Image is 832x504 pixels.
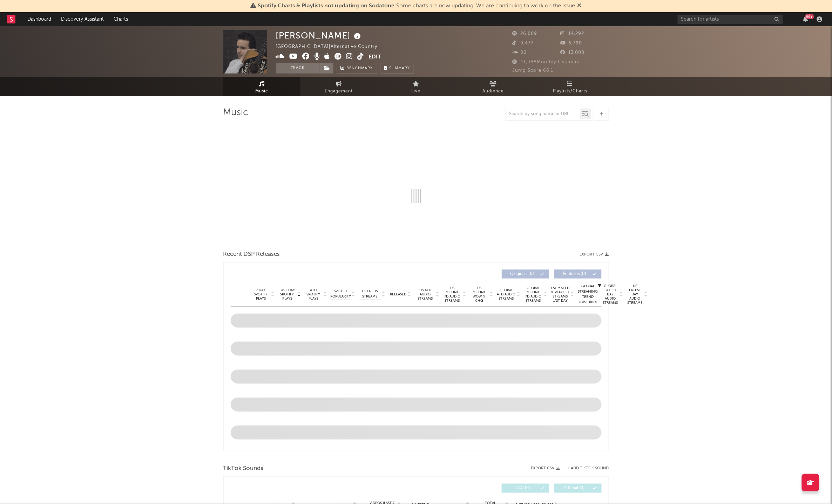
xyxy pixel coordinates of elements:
span: Recent DSP Releases [223,250,280,259]
span: Global Rolling 7D Audio Streams [524,286,543,303]
span: Global Latest Day Audio Streams [602,284,619,305]
button: Export CSV [531,466,560,470]
a: Audience [455,77,532,96]
button: UGC(2) [502,484,549,493]
span: 26,009 [513,31,537,36]
button: Summary [381,63,414,73]
input: Search by song name or URL [506,111,580,117]
button: Edit [369,53,381,62]
div: [GEOGRAPHIC_DATA] | Alternative Country [276,43,386,51]
a: Live [378,77,455,96]
button: 99+ [803,16,808,22]
span: US ATD Audio Streams [416,288,435,301]
span: US Rolling 7D Audio Streams [443,286,462,303]
span: Benchmark [347,64,373,73]
button: Originals(0) [502,269,549,279]
div: Global Streaming Trend (Last 60D) [578,284,599,305]
input: Search for artists [678,15,783,24]
a: Playlists/Charts [532,77,609,96]
span: Global ATD Audio Streams [497,288,516,301]
span: ATD Spotify Plays [304,288,323,301]
button: Export CSV [580,252,609,257]
span: 7 Day Spotify Plays [252,288,270,301]
span: 14,292 [561,31,584,36]
span: Released [390,292,407,296]
button: Track [276,63,320,73]
span: 6,790 [561,41,582,45]
span: Estimated % Playlist Streams Last Day [551,286,570,303]
span: Music [255,87,268,96]
a: Engagement [300,77,378,96]
button: Official(0) [554,484,602,493]
span: Originals ( 0 ) [506,272,539,276]
span: Dismiss [577,3,582,9]
span: Total US Streams [359,289,381,299]
span: Summary [390,66,410,70]
span: Engagement [325,87,353,96]
span: 80 [513,50,527,55]
button: Features(0) [554,269,602,279]
span: TikTok Sounds [223,464,264,473]
a: Music [223,77,300,96]
span: US Latest Day Audio Streams [627,284,644,305]
span: Last Day Spotify Plays [278,288,297,301]
div: 99 + [805,14,814,19]
span: US Rolling WoW % Chg [470,286,489,303]
span: 41,988 Monthly Listeners [513,60,580,64]
div: [PERSON_NAME] [276,30,363,41]
span: Official ( 0 ) [559,486,591,490]
span: : Some charts are now updating. We are continuing to work on the issue [258,3,575,9]
span: Spotify Popularity [330,289,351,299]
a: Dashboard [22,12,56,26]
a: Discovery Assistant [56,12,109,26]
button: + Add TikTok Sound [567,467,609,470]
span: 9,477 [513,41,534,45]
a: Charts [109,12,133,26]
span: UGC ( 2 ) [506,486,539,490]
span: Jump Score: 66.1 [513,68,554,73]
a: Benchmark [337,63,377,73]
span: Live [412,87,421,96]
span: Features ( 0 ) [559,272,591,276]
span: Spotify Charts & Playlists not updating on Sodatone [258,3,395,9]
span: Playlists/Charts [553,87,588,96]
button: + Add TikTok Sound [560,467,609,470]
span: 13,000 [561,50,585,55]
span: Audience [482,87,504,96]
